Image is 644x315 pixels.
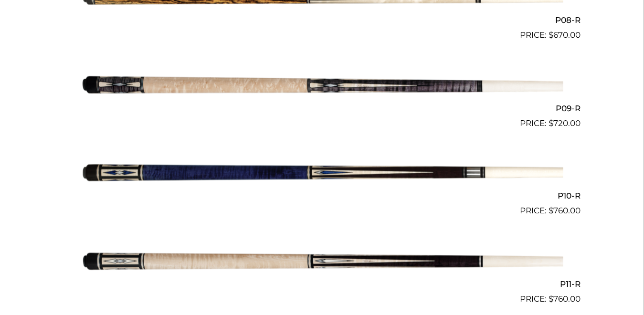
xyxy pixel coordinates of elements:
[549,206,581,216] bdi: 760.00
[549,118,581,128] bdi: 720.00
[63,188,581,205] h2: P10-R
[63,275,581,293] h2: P11-R
[549,294,554,304] span: $
[63,11,581,29] h2: P08-R
[549,294,581,304] bdi: 760.00
[81,134,563,214] img: P10-R
[549,206,554,216] span: $
[549,30,554,40] span: $
[81,221,563,302] img: P11-R
[63,221,581,305] a: P11-R $760.00
[63,99,581,117] h2: P09-R
[549,118,554,128] span: $
[549,30,581,40] bdi: 670.00
[63,134,581,218] a: P10-R $760.00
[63,45,581,129] a: P09-R $720.00
[81,45,563,126] img: P09-R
